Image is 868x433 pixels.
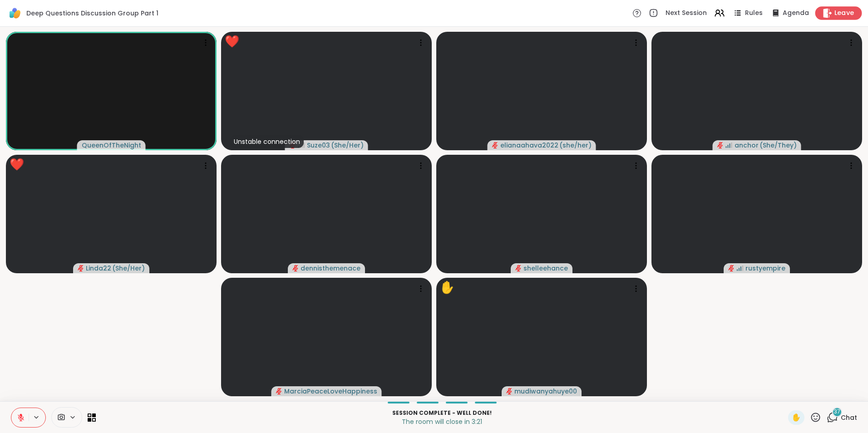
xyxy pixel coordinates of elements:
[301,264,360,273] span: dennisthemenace
[86,264,111,273] span: Linda22
[506,388,513,394] span: audio-muted
[735,141,759,150] span: anchor
[59,32,164,150] img: QueenOfTheNight
[523,264,568,273] span: shelleehance
[841,413,857,422] span: Chat
[101,417,783,426] p: The room will close in 3:21
[745,264,785,273] span: rustyempire
[745,9,763,18] span: Rules
[225,33,239,50] div: ❤️
[666,9,707,18] span: Next Session
[112,264,145,273] span: ( She/Her )
[101,409,783,417] p: Session Complete - well done!
[292,265,299,271] span: audio-muted
[276,388,282,394] span: audio-muted
[331,141,364,150] span: ( She/Her )
[307,141,330,150] span: Suze03
[514,387,577,396] span: mudiwanyahuye00
[440,279,454,296] div: ✋
[230,135,304,148] div: Unstable connection
[759,141,797,150] span: ( She/They )
[728,265,735,271] span: audio-muted
[834,408,840,416] span: 37
[7,5,23,21] img: ShareWell Logomark
[82,141,141,150] span: QueenOfTheNight
[500,141,558,150] span: elianaahava2022
[834,9,854,18] span: Leave
[783,9,809,18] span: Agenda
[10,156,24,173] div: ❤️
[26,9,158,18] span: Deep Questions Discussion Group Part 1
[792,412,801,423] span: ✋
[717,142,724,148] span: audio-muted
[515,265,522,271] span: audio-muted
[559,141,592,150] span: ( she/her )
[492,142,498,148] span: audio-muted
[78,265,84,271] span: audio-muted
[284,387,377,396] span: MarciaPeaceLoveHappiness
